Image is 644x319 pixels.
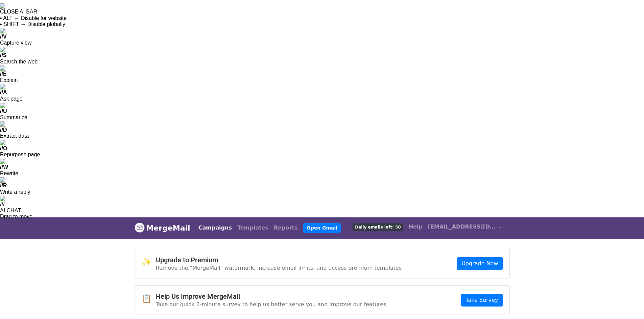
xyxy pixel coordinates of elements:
[425,220,504,236] a: [EMAIL_ADDRESS][DOMAIN_NAME]
[142,294,156,303] span: 📋
[156,256,402,264] h4: Upgrade to Premium
[235,221,271,235] a: Templates
[350,220,406,234] a: Daily emails left: 50
[135,222,145,233] img: MergeMail logo
[142,257,156,267] span: ✨
[428,223,496,231] span: [EMAIL_ADDRESS][DOMAIN_NAME]
[461,294,502,307] a: Take Survey
[303,223,341,233] a: Open Gmail
[457,257,502,270] a: Upgrade Now
[156,264,402,271] p: Remove the "MergeMail" watermark, increase email limits, and access premium templates
[406,220,425,234] a: Help
[271,221,301,235] a: Reports
[196,221,235,235] a: Campaigns
[353,223,403,231] span: Daily emails left: 50
[156,292,386,300] h4: Help Us Improve MergeMail
[156,301,386,308] p: Take our quick 2-minute survey to help us better serve you and improve our features
[135,221,190,235] a: MergeMail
